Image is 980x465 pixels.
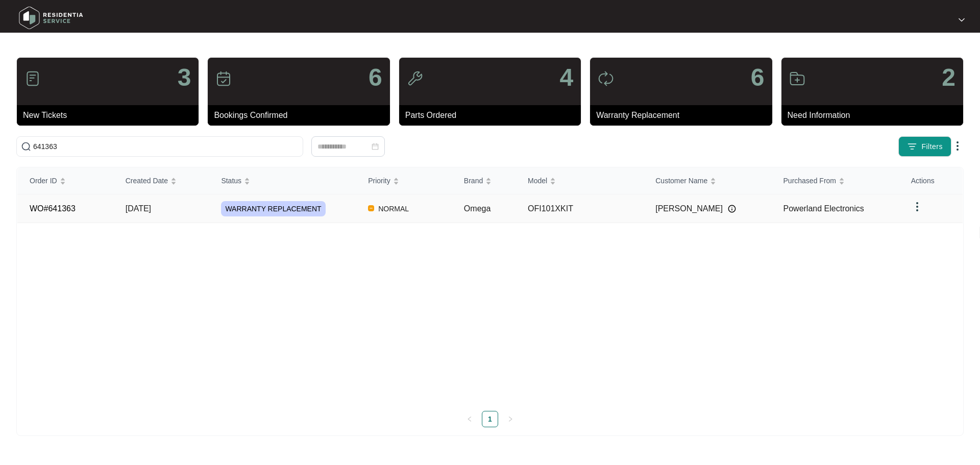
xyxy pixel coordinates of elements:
[516,167,643,194] th: Model
[596,109,772,121] p: Warranty Replacement
[461,411,478,427] li: Previous Page
[368,175,390,186] span: Priority
[789,70,805,87] img: icon
[643,167,771,194] th: Customer Name
[783,204,864,213] span: Powerland Electronics
[369,65,382,90] p: 6
[899,167,963,194] th: Actions
[405,109,581,121] p: Parts Ordered
[30,204,76,213] a: WO#641363
[221,175,241,186] span: Status
[126,175,168,186] span: Created Date
[507,416,513,422] span: right
[482,411,498,427] a: 1
[728,205,736,213] img: Info icon
[374,203,413,215] span: NORMAL
[30,175,57,186] span: Order ID
[467,416,473,422] span: left
[655,175,707,186] span: Customer Name
[33,141,299,152] input: Search by Order Id, Assignee Name, Customer Name, Brand and Model
[516,194,643,223] td: OFI101XKIT
[23,109,199,121] p: New Tickets
[452,167,516,194] th: Brand
[126,204,151,213] span: [DATE]
[24,70,41,87] img: icon
[15,3,87,33] img: residentia service logo
[221,201,325,216] span: WARRANTY REPLACEMENT
[113,167,209,194] th: Created Date
[598,70,614,87] img: icon
[959,17,965,22] img: dropdown arrow
[911,201,923,213] img: dropdown arrow
[898,136,951,157] button: filter iconFilters
[559,65,573,90] p: 4
[528,175,547,186] span: Model
[942,65,955,90] p: 2
[215,70,232,87] img: icon
[951,140,964,152] img: dropdown arrow
[178,65,191,90] p: 3
[788,109,963,121] p: Need Information
[464,175,483,186] span: Brand
[356,167,452,194] th: Priority
[771,167,899,194] th: Purchased From
[783,175,836,186] span: Purchased From
[209,167,356,194] th: Status
[461,411,478,427] button: left
[502,411,519,427] button: right
[482,411,498,427] li: 1
[502,411,519,427] li: Next Page
[751,65,765,90] p: 6
[655,203,723,215] span: [PERSON_NAME]
[464,204,491,213] span: Omega
[21,141,31,152] img: search-icon
[407,70,423,87] img: icon
[214,109,389,121] p: Bookings Confirmed
[17,167,113,194] th: Order ID
[907,141,917,152] img: filter icon
[368,205,374,211] img: Vercel Logo
[921,141,943,152] span: Filters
